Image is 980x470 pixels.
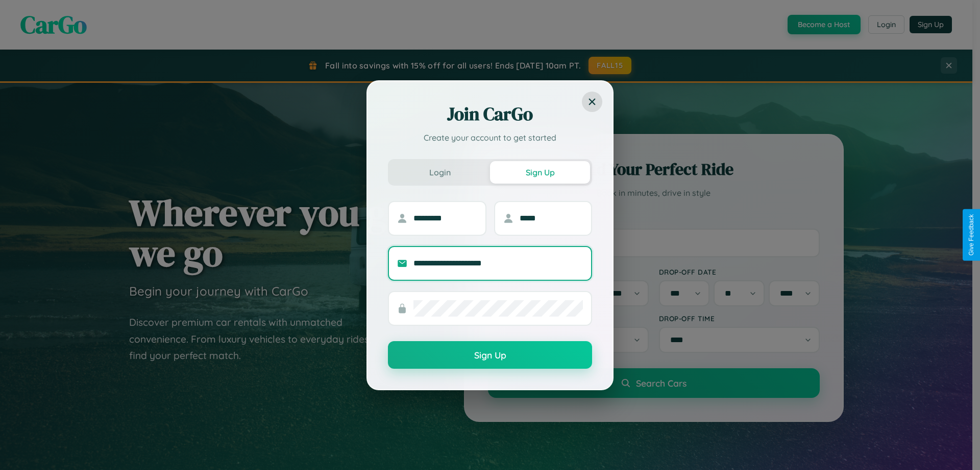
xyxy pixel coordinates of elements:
div: Give Feedback [968,214,975,256]
h2: Join CarGo [388,102,592,126]
button: Sign Up [388,341,592,369]
button: Sign Up [490,161,590,184]
p: Create your account to get started [388,131,592,144]
button: Login [390,161,490,184]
